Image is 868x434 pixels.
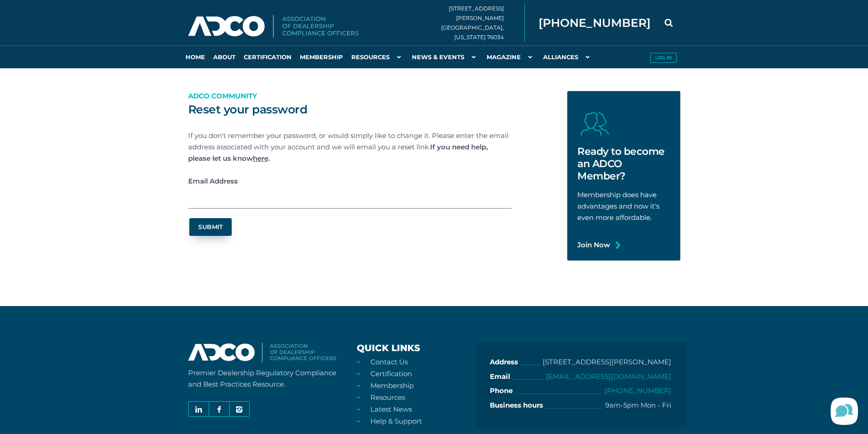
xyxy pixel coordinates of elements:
p: 9am-5pm Mon - Fri [605,399,671,412]
a: Alliances [539,46,596,68]
a: [EMAIL_ADDRESS][DOMAIN_NAME] [546,372,671,381]
a: News & Events [408,46,483,68]
b: Email [490,371,510,383]
a: Home [181,46,209,68]
a: Join Now [577,239,610,250]
a: Log in [646,46,680,68]
p: Membership does have advantages and now it's even more affordable. [577,189,670,223]
label: Email Address [188,175,512,187]
a: here [253,154,268,163]
iframe: Lucky Orange Messenger [822,388,868,434]
div: [STREET_ADDRESS][PERSON_NAME] [GEOGRAPHIC_DATA], [US_STATE] 76034 [441,4,525,42]
img: Association of Dealership Compliance Officers logo [188,15,359,38]
b: Address [490,356,518,368]
a: Membership [296,46,347,68]
a: Contact Us [370,357,408,366]
b: Phone [490,385,513,397]
span: [PHONE_NUMBER] [539,17,651,29]
b: Business hours [490,399,543,412]
p: ADCO Community [188,90,512,102]
a: Resources [347,46,408,68]
a: Certification [370,369,412,378]
p: [STREET_ADDRESS][PERSON_NAME] [543,356,671,368]
h2: Ready to become an ADCO Member? [577,145,670,182]
a: Resources [370,393,405,402]
a: Help & Support [370,417,422,425]
p: Premier Dealership Regulatory Compliance and Best Practices Resource. [188,367,343,390]
a: Membership [370,381,414,390]
a: About [209,46,240,68]
a: Magazine [483,46,539,68]
button: Submit [189,218,231,236]
button: Log in [650,53,677,63]
p: If you don't remember your password, or would simply like to change it. Please enter the email ad... [188,130,512,164]
img: association-of-dealership-compliance-officers-logo2023.svg [188,342,336,362]
a: Latest News [370,405,412,414]
a: Certification [240,46,296,68]
h3: Quick Links [357,342,470,354]
a: [PHONE_NUMBER] [605,386,671,395]
h2: Reset your password [188,102,512,116]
